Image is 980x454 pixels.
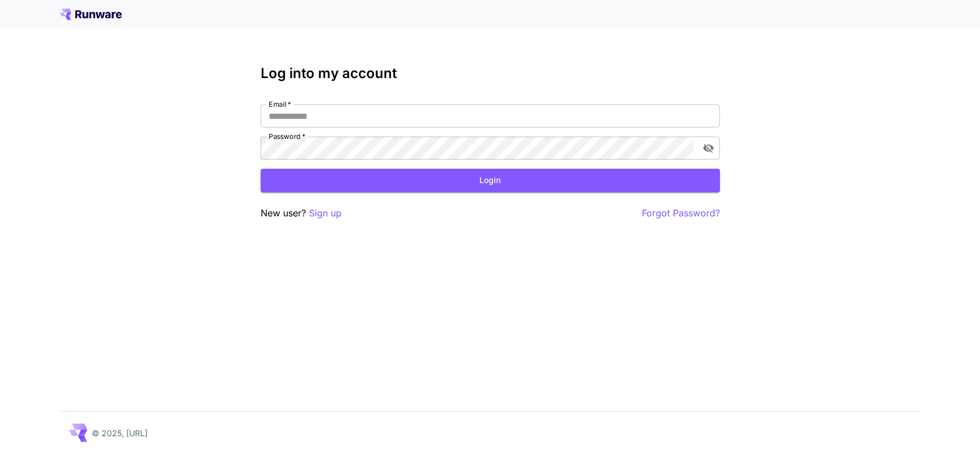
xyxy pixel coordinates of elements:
p: New user? [261,206,342,220]
button: Login [261,169,720,192]
button: Sign up [309,206,342,220]
h3: Log into my account [261,65,720,82]
p: © 2025, [URL] [92,427,148,439]
button: toggle password visibility [698,138,719,158]
button: Forgot Password? [642,206,720,220]
label: Email [269,99,291,109]
label: Password [269,131,305,141]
